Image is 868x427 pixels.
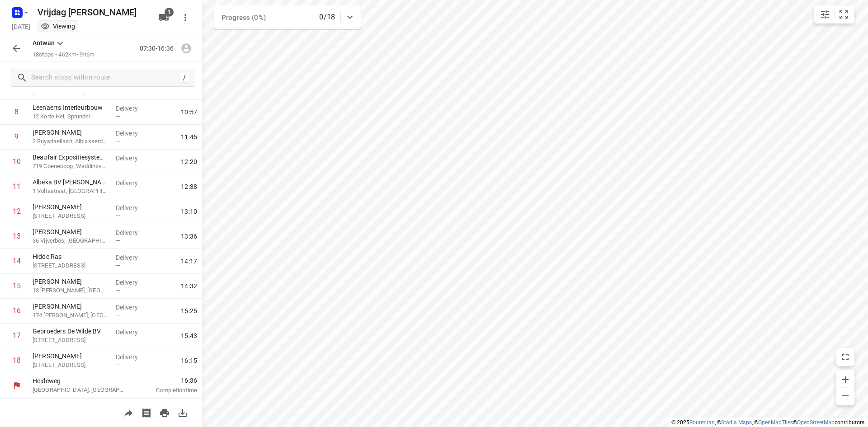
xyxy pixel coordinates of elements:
span: 16:15 [181,356,197,365]
p: 40 Pasteurweg, Roelofarendsveen [33,211,108,221]
span: Print route [156,408,174,417]
p: Delivery [116,203,149,212]
span: Print shipping labels [137,408,156,417]
span: — [116,138,120,145]
p: [STREET_ADDRESS] [33,361,108,370]
p: Delivery [116,253,149,262]
p: 174 Ben van Meerendonkstraat, Amsterdam [33,311,108,320]
div: 15 [13,282,21,290]
span: — [116,188,120,194]
button: 1 [155,9,173,27]
p: Delivery [116,129,149,138]
div: 12 [13,207,21,216]
span: Progress (0%) [222,14,266,22]
span: 10:57 [181,108,197,117]
p: 12 Korte Hei, Sprundel [33,112,108,121]
p: Delivery [116,154,149,163]
p: 2 Ruysdaellaan, Alblasserdam [33,137,108,146]
span: — [116,361,120,368]
div: small contained button group [814,5,854,23]
p: 36 Vijverbos, [GEOGRAPHIC_DATA] [33,236,108,245]
p: Delivery [116,278,149,287]
span: 12:20 [181,157,197,166]
span: 14:17 [181,257,197,266]
span: — [116,337,120,343]
a: OpenStreetMap [797,419,835,426]
p: [STREET_ADDRESS] [33,261,108,270]
p: Delivery [116,178,149,188]
span: Download route [174,408,192,417]
p: [PERSON_NAME] [33,352,108,361]
div: Progress (0%)0/18 [214,5,361,29]
p: [PERSON_NAME] [33,302,108,311]
div: 14 [13,257,21,265]
p: 07:30-16:36 [140,44,177,53]
p: [PERSON_NAME] [33,202,108,211]
span: 13:36 [181,232,197,241]
p: 0/18 [319,12,335,23]
p: Delivery [116,328,149,337]
p: Heideweg [33,376,127,385]
div: 18 [13,356,21,365]
div: 8 [14,108,19,116]
button: More [176,9,194,27]
span: 12:38 [181,182,197,191]
span: — [116,237,120,244]
span: 11:45 [181,132,197,141]
span: — [116,287,120,294]
a: Stadia Maps [721,419,752,426]
p: [PERSON_NAME] [33,277,108,286]
p: Completion time [137,386,197,395]
p: Beaufair Expositiesystemen [33,153,108,162]
input: Search stops within route [31,71,179,85]
p: Gebroeders De Wilde BV [33,327,108,336]
div: 16 [13,306,21,315]
span: 16:36 [137,376,197,385]
div: / [179,73,189,83]
p: 13 Lotte Beesedijk, Heerhugowaard [33,286,108,295]
div: You are currently in view mode. To make any changes, go to edit project. [41,22,75,31]
span: — [116,262,120,269]
span: Share route [119,408,137,417]
span: 15:25 [181,306,197,315]
span: 13:10 [181,207,197,216]
p: Albeka BV Kris van Dongen [33,178,108,187]
div: 10 [13,157,21,166]
p: [PERSON_NAME] [33,128,108,137]
div: 17 [13,331,21,340]
p: [PERSON_NAME] [33,227,108,236]
span: Route unassigned [177,44,195,52]
span: 14:32 [181,282,197,291]
p: Hidde Ras [33,252,108,261]
span: — [116,312,120,319]
div: 11 [13,182,21,191]
p: [GEOGRAPHIC_DATA], [GEOGRAPHIC_DATA] [33,385,127,394]
span: 1 [165,8,174,17]
p: 1 Voltastraat, Zoetermeer [33,187,108,196]
button: Map settings [816,5,834,23]
a: OpenMapTiles [758,419,793,426]
p: Delivery [116,303,149,312]
span: — [116,163,120,169]
p: Antwan [33,38,55,48]
p: Delivery [116,228,149,237]
li: © 2025 , © , © © contributors [671,419,864,426]
span: — [116,113,120,120]
p: 11 Amsterdamsestraatweg, Naarden [33,336,108,345]
span: 15:43 [181,331,197,340]
p: Delivery [116,104,149,113]
p: Leenaerts Interieurbouw [33,103,108,112]
p: 719 Coenecoop, Waddinxveen [33,162,108,171]
p: 18 stops • 462km • 9h6m [33,51,94,59]
p: Delivery [116,352,149,361]
button: Fit zoom [835,5,853,23]
div: 9 [14,132,19,141]
span: — [116,212,120,219]
a: Routetitan [689,419,715,426]
div: 13 [13,232,21,240]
